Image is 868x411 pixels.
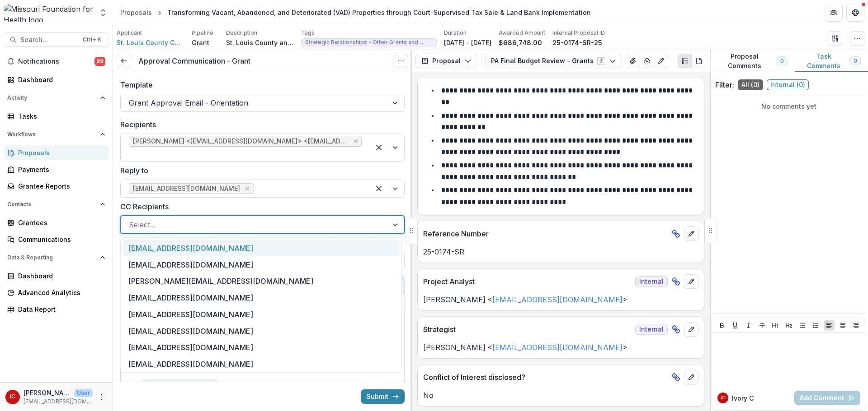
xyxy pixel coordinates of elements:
[684,226,698,241] button: edit
[120,119,399,130] label: Recipients
[678,54,692,68] button: Plaintext view
[81,35,103,45] div: Ctrl + K
[4,232,109,247] a: Communications
[123,356,400,373] div: [EMAIL_ADDRESS][DOMAIN_NAME]
[4,72,109,87] a: Dashboard
[167,8,591,17] div: Transforming Vacant, Abandoned, and Deteriorated (VAD) Properties through Court-Supervised Tax Sa...
[423,246,698,257] p: 25-0174-SR
[18,148,102,157] div: Proposals
[552,38,602,47] p: 25-0174-SR-25
[192,38,209,47] p: Grant
[372,181,386,196] div: Clear selected options
[794,391,860,405] button: Add Comment
[123,273,400,290] div: [PERSON_NAME][EMAIL_ADDRESS][DOMAIN_NAME]
[492,343,623,352] a: [EMAIL_ADDRESS][DOMAIN_NAME]
[797,320,808,331] button: Bullet List
[710,50,795,72] button: Proposal Comments
[684,370,698,384] button: edit
[423,372,668,383] p: Conflict of Interest disclosed?
[717,320,727,331] button: Bold
[117,6,156,19] a: Proposals
[120,201,399,212] label: CC Recipients
[7,201,96,208] span: Contacts
[7,254,96,261] span: Data & Reporting
[372,140,386,155] div: Clear selected options
[721,396,725,400] div: Ivory Clarke
[133,138,349,145] span: [PERSON_NAME] <[EMAIL_ADDRESS][DOMAIN_NAME]> <[EMAIL_ADDRESS][DOMAIN_NAME]>
[846,4,864,22] button: Get Help
[825,4,843,22] button: Partners
[824,320,835,331] button: Align Left
[795,50,868,72] button: Task Comments
[492,295,623,304] a: [EMAIL_ADDRESS][DOMAIN_NAME]
[4,162,109,177] a: Payments
[423,294,698,305] p: [PERSON_NAME] < >
[138,57,250,65] h3: Approval Communication - Grant
[423,324,632,335] p: Strategist
[361,389,405,404] button: Submit
[123,339,400,356] div: [EMAIL_ADDRESS][DOMAIN_NAME]
[74,389,93,397] p: User
[4,91,109,105] button: Open Activity
[423,228,668,239] p: Reference Number
[133,185,240,193] span: [EMAIL_ADDRESS][DOMAIN_NAME]
[94,57,105,66] span: 89
[715,79,734,90] p: Filter:
[730,320,741,331] button: Underline
[123,323,400,339] div: [EMAIL_ADDRESS][DOMAIN_NAME]
[18,75,102,84] div: Dashboard
[352,137,359,146] div: Remove Kyle Klemp <kklemp@stlouiscountymo.gov> <kklemp@stlouiscountymo.gov>
[192,29,213,37] p: Pipeline
[123,306,400,323] div: [EMAIL_ADDRESS][DOMAIN_NAME]
[684,274,698,289] button: edit
[117,38,184,47] a: St. Louis County Government
[301,29,315,37] p: Tags
[97,4,109,22] button: Open entity switcher
[18,58,94,65] span: Notifications
[18,305,102,314] div: Data Report
[4,32,109,47] button: Search...
[850,320,861,331] button: Align Right
[243,184,252,193] div: Remove iclarke@mffh.org
[626,54,640,68] button: View Attached Files
[757,320,768,331] button: Strike
[499,38,542,47] p: $686,748.00
[4,268,109,283] a: Dashboard
[226,29,257,37] p: Description
[24,388,71,397] p: [PERSON_NAME]
[18,288,102,297] div: Advanced Analytics
[120,165,399,176] label: Reply to
[692,54,706,68] button: PDF view
[4,145,109,160] a: Proposals
[4,54,109,69] button: Notifications89
[810,320,821,331] button: Ordered List
[226,38,294,47] p: St. Louis County and Legal Services of Eastern [US_STATE] will partner to support implementation ...
[305,39,433,46] span: Strategic Relationships - Other Grants and Contracts
[4,250,109,265] button: Open Data & Reporting
[854,58,857,64] span: 0
[7,131,96,138] span: Workflows
[767,79,809,90] span: Internal ( 0 )
[18,271,102,281] div: Dashboard
[123,256,400,273] div: [EMAIL_ADDRESS][DOMAIN_NAME]
[4,215,109,230] a: Grantees
[837,320,848,331] button: Align Center
[423,342,698,353] p: [PERSON_NAME] < >
[743,320,754,331] button: Italicize
[117,6,594,19] nav: breadcrumb
[123,240,400,256] div: [EMAIL_ADDRESS][DOMAIN_NAME]
[120,79,399,90] label: Template
[4,127,109,142] button: Open Workflows
[4,302,109,317] a: Data Report
[96,392,107,402] button: More
[117,29,142,37] p: Applicant
[415,54,477,68] button: Proposal
[635,324,668,335] span: Internal
[732,393,754,403] p: Ivory C
[499,29,545,37] p: Awarded Amount
[770,320,781,331] button: Heading 1
[654,54,668,68] button: Edit as form
[444,29,467,37] p: Duration
[4,109,109,124] a: Tasks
